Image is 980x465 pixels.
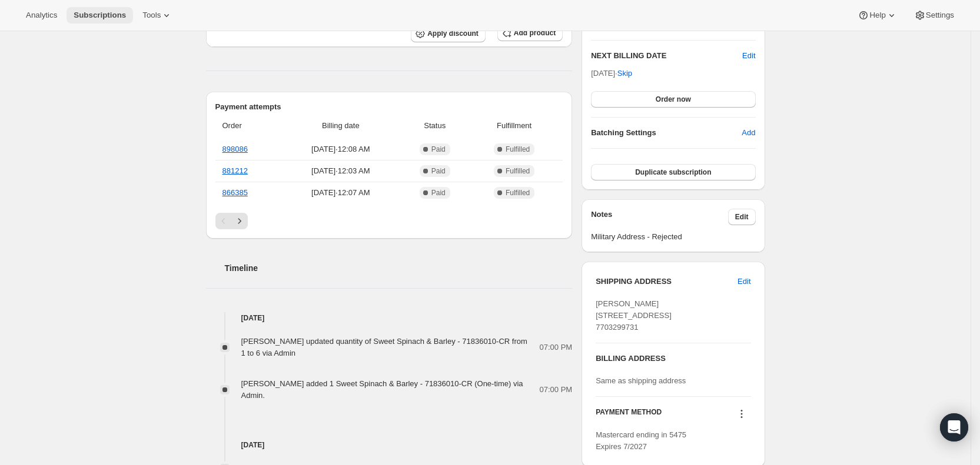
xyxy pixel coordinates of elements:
[431,166,446,176] span: Paid
[506,188,530,198] span: Fulfilled
[596,299,672,332] span: [PERSON_NAME] [STREET_ADDRESS] 7703299731
[404,120,466,132] span: Status
[591,164,755,180] button: Duplicate subscription
[427,29,479,38] span: Apply discount
[851,7,904,24] button: Help
[74,11,126,20] span: Subscriptions
[473,120,556,132] span: Fulfillment
[540,342,573,353] span: 07:00 PM
[596,276,738,287] h3: SHIPPING ADDRESS
[869,11,885,20] span: Help
[222,188,248,197] a: 866385
[241,379,523,400] span: [PERSON_NAME] added 1 Sweet Spinach & Barley - 71836010-CR (One-time) via Admin.
[591,69,632,78] span: [DATE] ·
[284,120,397,132] span: Billing date
[591,127,742,139] h6: Batching Settings
[591,231,755,243] span: Military Address - Rejected
[206,312,573,324] h4: [DATE]
[591,209,728,225] h3: Notes
[135,7,180,24] button: Tools
[907,7,961,24] button: Settings
[241,337,527,357] span: [PERSON_NAME] updated quantity of Sweet Spinach & Barley - 71836010-CR from 1 to 6 via Admin
[497,25,563,41] button: Add product
[940,413,968,441] div: Open Intercom Messenger
[596,407,662,423] h3: PAYMENT METHOD
[26,11,57,20] span: Analytics
[284,165,397,177] span: [DATE] · 12:03 AM
[411,25,486,42] button: Apply discount
[591,91,755,108] button: Order now
[215,113,281,139] th: Order
[728,209,756,225] button: Edit
[225,262,573,274] h2: Timeline
[142,11,161,20] span: Tools
[596,376,686,385] span: Same as shipping address
[596,353,750,364] h3: BILLING ADDRESS
[514,28,556,38] span: Add product
[284,143,397,155] span: [DATE] · 12:08 AM
[635,168,711,177] span: Duplicate subscription
[67,7,133,24] button: Subscriptions
[540,384,573,396] span: 07:00 PM
[656,95,691,104] span: Order now
[617,68,632,79] span: Skip
[431,145,446,154] span: Paid
[215,213,563,229] nav: Pagination
[742,127,755,139] span: Add
[206,439,573,451] h4: [DATE]
[506,145,530,154] span: Fulfilled
[231,213,248,229] button: Next
[596,430,686,451] span: Mastercard ending in 5475 Expires 7/2027
[506,166,530,176] span: Fulfilled
[215,101,563,113] h2: Payment attempts
[284,187,397,199] span: [DATE] · 12:07 AM
[738,276,750,287] span: Edit
[591,50,742,62] h2: NEXT BILLING DATE
[735,123,762,142] button: Add
[19,7,64,24] button: Analytics
[431,188,446,198] span: Paid
[610,64,639,83] button: Skip
[730,272,758,291] button: Edit
[742,50,755,62] button: Edit
[926,11,954,20] span: Settings
[735,212,749,222] span: Edit
[222,145,248,153] a: 898086
[222,166,248,175] a: 881212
